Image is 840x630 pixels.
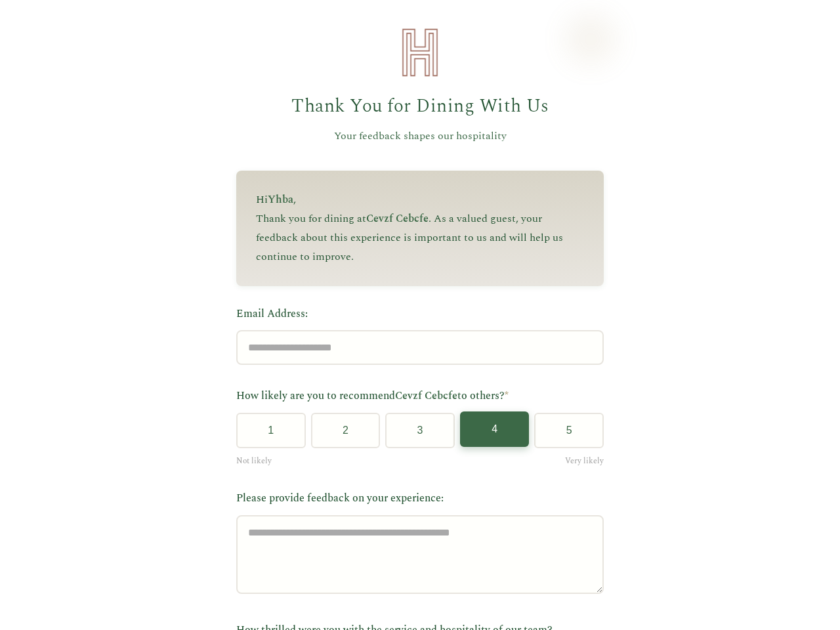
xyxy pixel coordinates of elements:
[236,92,604,121] h1: Thank You for Dining With Us
[565,455,604,467] span: Very likely
[256,209,584,266] p: Thank you for dining at . As a valued guest, your feedback about this experience is important to ...
[236,306,604,323] label: Email Address:
[394,26,446,79] img: Heirloom Hospitality Logo
[236,455,272,467] span: Not likely
[385,413,455,448] button: 3
[256,190,584,209] p: Hi ,
[236,388,604,405] label: How likely are you to recommend to others?
[236,490,604,507] label: Please provide feedback on your experience:
[268,192,293,207] span: Yhba
[460,411,530,447] button: 4
[366,211,429,226] span: Cevzf Cebcfe
[311,413,381,448] button: 2
[534,413,604,448] button: 5
[236,128,604,145] p: Your feedback shapes our hospitality
[236,413,306,448] button: 1
[395,388,457,404] span: Cevzf Cebcfe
